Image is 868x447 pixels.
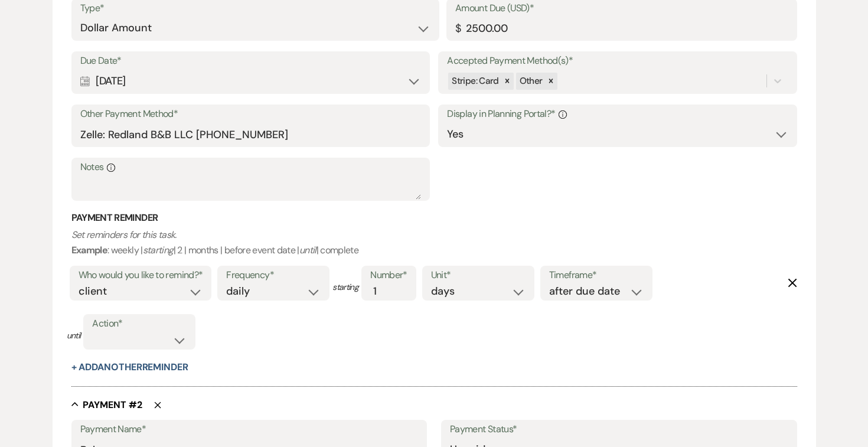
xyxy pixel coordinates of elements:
label: Number* [370,267,407,284]
span: until [67,329,81,342]
button: Payment #2 [71,399,142,410]
i: Set reminders for this task. [71,229,177,241]
label: Who would you like to remind?* [79,267,203,284]
h3: Payment Reminder [71,211,797,224]
label: Other Payment Method* [80,106,421,123]
label: Display in Planning Portal?* [447,106,788,123]
button: + AddAnotherReminder [71,363,188,372]
p: : weekly | | 2 | months | before event date | | complete [71,227,797,257]
span: Stripe: Card [452,75,498,87]
i: starting [143,244,174,256]
label: Notes [80,159,421,176]
label: Frequency* [226,267,321,284]
span: Other [520,75,543,87]
span: starting [332,281,358,293]
b: Example [71,244,108,256]
label: Unit* [431,267,526,284]
label: Due Date* [80,53,421,70]
label: Action* [92,315,187,332]
div: [DATE] [80,70,421,93]
label: Payment Name* [80,421,419,438]
i: until [299,244,316,256]
label: Payment Status* [450,421,788,438]
div: $ [455,21,461,37]
label: Timeframe* [549,267,644,284]
h5: Payment # 2 [83,399,142,412]
label: Accepted Payment Method(s)* [447,53,788,70]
